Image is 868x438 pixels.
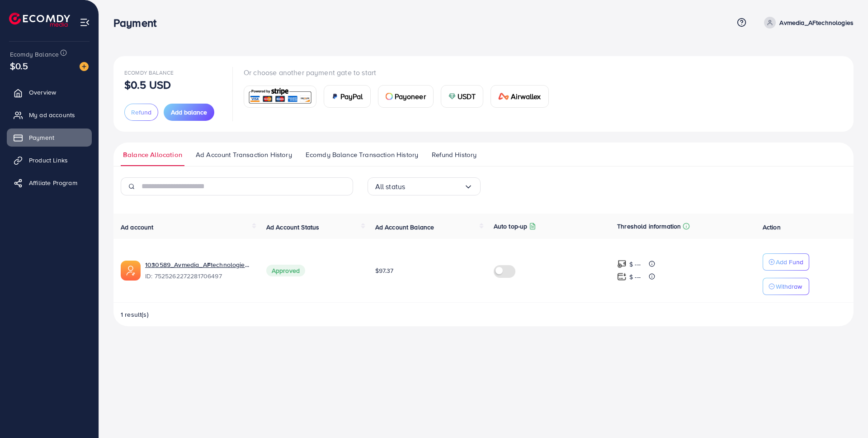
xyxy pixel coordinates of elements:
img: top-up amount [617,272,627,281]
span: Action [763,223,781,232]
span: ID: 7525262272281706497 [145,271,252,281]
img: card [331,93,339,100]
p: Add Fund [776,257,803,267]
img: card [386,93,393,100]
span: Ecomdy Balance [10,50,59,59]
a: 1030589_Avmedia_AFtechnologies_1752111662599 [145,260,252,269]
img: top-up amount [617,259,627,269]
button: Refund [124,104,158,121]
button: Add balance [164,104,214,121]
img: ic-ads-acc.e4c84228.svg [121,261,141,281]
span: USDT [458,91,476,102]
span: Payoneer [395,91,426,102]
a: card [244,86,316,108]
img: card [247,87,313,106]
span: $97.37 [375,266,394,275]
span: Ad Account Status [266,223,320,232]
button: Withdraw [763,278,809,295]
span: Refund [131,108,151,117]
a: Payment [7,129,92,147]
span: 1 result(s) [121,310,149,319]
img: image [80,62,89,71]
span: Ecomdy Balance Transaction History [306,150,418,160]
span: Airwallex [511,91,541,102]
a: cardAirwallex [491,85,548,108]
span: Add balance [171,108,207,117]
span: Ad account [121,223,154,232]
p: $0.5 USD [124,79,171,90]
p: $ --- [629,259,641,270]
span: All status [375,180,406,194]
iframe: Chat [830,397,861,431]
p: Withdraw [776,281,802,292]
span: Approved [266,265,305,276]
div: <span class='underline'>1030589_Avmedia_AFtechnologies_1752111662599</span></br>7525262272281706497 [145,260,252,281]
span: Refund History [432,150,476,160]
span: Payment [29,133,54,142]
p: Threshold information [617,221,681,232]
span: Balance Allocation [123,150,182,160]
img: menu [80,17,90,28]
div: Search for option [368,177,481,195]
span: Ad Account Balance [375,223,434,232]
p: Or choose another payment gate to start [244,67,556,78]
a: cardPayPal [324,85,371,108]
span: Ecomdy Balance [124,69,174,76]
span: $0.5 [10,59,28,72]
p: Avmedia_AFtechnologies [779,17,854,28]
a: Overview [7,83,92,101]
img: card [498,93,509,100]
span: My ad accounts [29,110,75,119]
span: PayPal [340,91,363,102]
span: Product Links [29,156,68,165]
a: Product Links [7,151,92,169]
input: Search for option [405,180,463,194]
h3: Payment [113,16,164,29]
p: $ --- [629,271,641,282]
a: cardUSDT [441,85,484,108]
a: My ad accounts [7,106,92,124]
span: Overview [29,88,56,97]
button: Add Fund [763,253,809,271]
span: Ad Account Transaction History [196,150,292,160]
a: Affiliate Program [7,174,92,192]
a: cardPayoneer [378,85,434,108]
img: logo [9,13,70,27]
img: card [448,93,456,100]
a: Avmedia_AFtechnologies [760,17,854,29]
p: Auto top-up [494,221,528,232]
span: Affiliate Program [29,178,77,187]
